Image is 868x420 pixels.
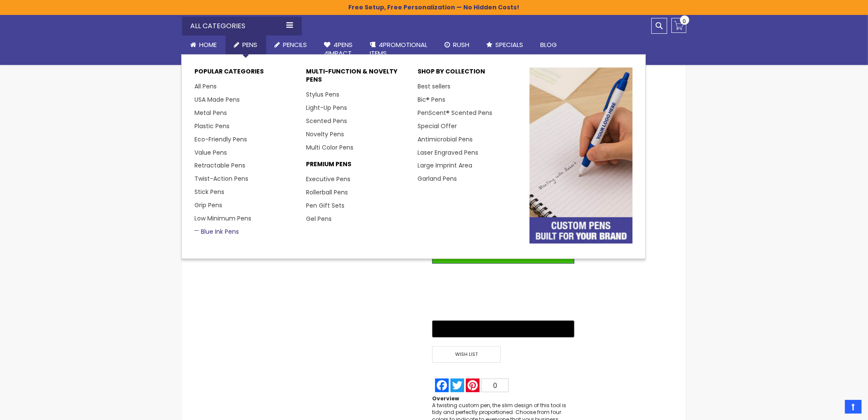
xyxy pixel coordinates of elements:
[306,90,339,99] a: Stylus Pens
[324,40,353,58] span: 4Pens 4impact
[418,148,478,157] a: Laser Engraved Pens
[493,382,497,389] span: 0
[194,188,224,196] a: Stick Pens
[194,109,227,117] a: Metal Pens
[194,227,239,236] a: Blue Ink Pens
[465,379,509,392] a: Pinterest0
[266,35,316,54] a: Pencils
[418,135,473,144] a: Antimicrobial Pens
[453,40,470,49] span: Rush
[316,35,362,63] a: 4Pens4impact
[194,148,227,157] a: Value Pens
[432,395,459,402] strong: Overview
[243,40,258,49] span: Pens
[200,40,217,49] span: Home
[418,109,492,117] a: PenScent® Scented Pens
[306,143,353,152] a: Multi Color Pens
[432,346,503,363] a: Wish List
[283,40,307,49] span: Pencils
[450,379,465,392] a: Twitter
[418,161,472,170] a: Large Imprint Area
[683,17,686,25] span: 0
[306,214,332,223] a: Gel Pens
[418,82,450,91] a: Best sellers
[194,174,248,183] a: Twist-Action Pens
[434,379,450,392] a: Facebook
[306,188,348,197] a: Rollerball Pens
[671,18,686,33] a: 0
[418,95,445,104] a: Bic® Pens
[226,35,266,54] a: Pens
[306,201,344,210] a: Pen Gift Sets
[306,103,347,112] a: Light-Up Pens
[194,95,240,104] a: USA Made Pens
[362,35,436,63] a: 4PROMOTIONALITEMS
[418,122,457,130] a: Special Offer
[418,68,521,80] p: Shop By Collection
[418,174,457,183] a: Garland Pens
[432,270,574,314] iframe: PayPal
[194,161,245,170] a: Retractable Pens
[194,68,297,80] p: Popular Categories
[194,214,251,223] a: Low Minimum Pens
[306,130,344,138] a: Novelty Pens
[194,122,230,130] a: Plastic Pens
[436,35,478,54] a: Rush
[182,17,302,35] div: All Categories
[478,35,532,54] a: Specials
[370,40,428,58] span: 4PROMOTIONAL ITEMS
[496,40,524,49] span: Specials
[182,35,226,54] a: Home
[306,68,409,88] p: Multi-Function & Novelty Pens
[532,35,566,54] a: Blog
[797,397,868,420] iframe: Google Customer Reviews
[194,135,247,144] a: Eco-Friendly Pens
[541,40,557,49] span: Blog
[194,82,217,91] a: All Pens
[194,201,222,209] a: Grip Pens
[530,68,633,243] img: custom-pens
[306,160,409,173] p: Premium Pens
[432,346,500,363] span: Wish List
[306,117,347,125] a: Scented Pens
[432,320,574,338] button: Buy with GPay
[306,175,350,183] a: Executive Pens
